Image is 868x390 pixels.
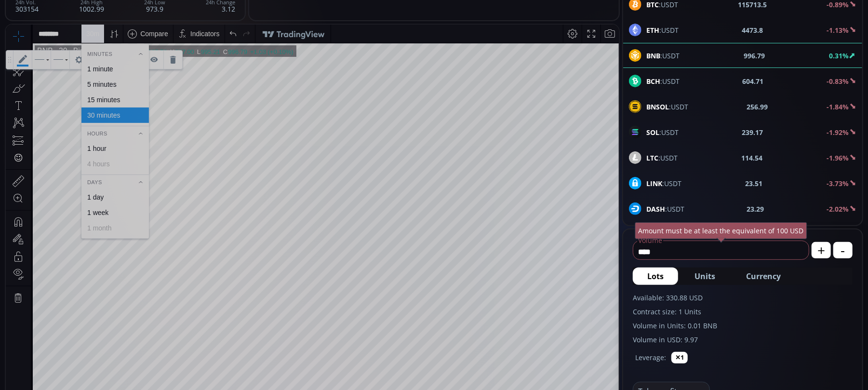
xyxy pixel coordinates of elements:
label: Volume in Units: 0.01 BNB [633,321,853,331]
div: 30 minutes [81,87,114,94]
button: - [833,242,853,258]
span: Lots [647,270,664,282]
div: 1 week [81,184,103,192]
div: 30 m [80,5,93,13]
div: 5 minutes [81,56,111,64]
button: + [812,242,831,258]
b: -3.73% [827,179,849,188]
b: SOL [646,128,659,137]
div: Binance Coin [62,22,113,31]
div: 1 day [81,169,98,176]
span: :USDT [646,102,688,112]
div: BNB [31,22,47,31]
span: :USDT [646,25,679,35]
b: -1.13% [827,26,849,35]
div: 4 hours [81,135,104,143]
div: 1 hour [81,120,101,128]
button: Lots [633,268,678,285]
b: 114.54 [742,153,763,163]
div: 1 minute [81,40,107,48]
b: 239.17 [742,127,763,137]
b: 256.99 [747,102,768,112]
div:  [9,129,16,138]
button: Units [680,268,730,285]
b: 4473.8 [742,25,763,35]
span: :USDT [646,204,684,214]
b: LTC [646,153,658,162]
div: 995.76 [142,24,161,31]
b: DASH [646,204,665,214]
div: 995.21 [195,24,214,31]
label: Available: 330.88 USD [633,293,853,303]
label: Contract size: 1 Units [633,307,853,317]
div: Days [76,152,143,163]
div: 997.00 [169,24,188,31]
span: :USDT [646,153,678,163]
b: 23.29 [747,204,764,214]
div: 1 month [81,200,106,207]
div: Amount must be at least the equivalent of 100 USD [635,222,807,239]
div: Compare [134,5,162,13]
b: ETH [646,26,659,35]
b: -1.96% [827,153,849,162]
div: 30 [47,22,62,31]
button: Currency [732,268,795,285]
div: Hours [76,104,143,114]
div: +1.03 (+0.10%) [244,24,288,31]
label: Volume in USD: 9.97 [633,335,853,345]
span: :USDT [646,76,680,86]
b: 23.51 [746,178,763,188]
span: :USDT [646,178,681,188]
div: H [164,24,169,31]
b: -2.02% [827,204,849,214]
span: Currency [746,270,781,282]
b: LINK [646,179,662,188]
div: Settings [64,26,82,44]
b: -0.83% [827,77,849,86]
span: Units [694,270,715,282]
b: BCH [646,77,660,86]
button: ✕1 [671,352,688,363]
div: L [191,24,195,31]
div: C [217,24,222,31]
div: 15 minutes [81,71,114,79]
b: -1.92% [827,128,849,137]
div: 996.79 [222,24,241,31]
div: Style [45,26,64,44]
label: Leverage: [635,352,666,363]
div: Remove [158,26,176,44]
span: :USDT [646,127,679,137]
div: Minutes [76,24,143,35]
b: 604.71 [743,76,764,86]
b: BNSOL [646,102,669,111]
div: Hide [139,26,158,44]
b: -1.84% [827,102,849,111]
div: Indicators [185,5,214,13]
